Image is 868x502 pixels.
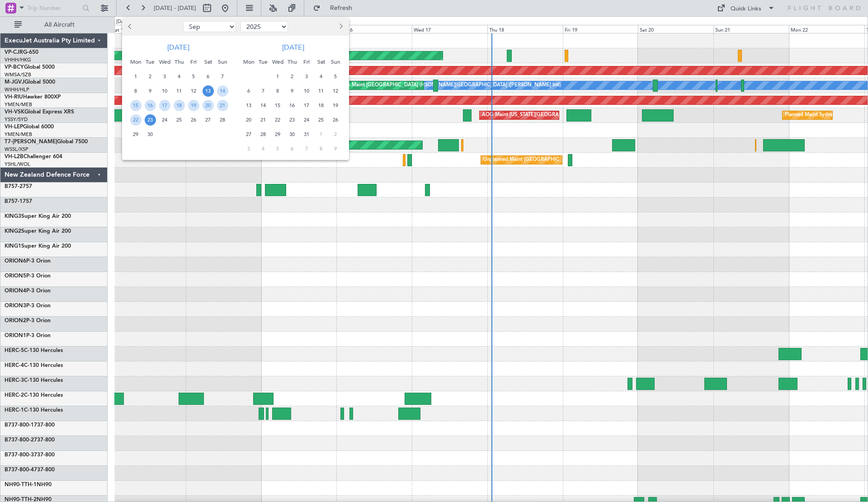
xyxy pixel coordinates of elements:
div: 30-9-2025 [143,127,157,141]
div: 2-11-2025 [328,127,343,141]
div: 10-10-2025 [299,84,314,98]
span: 9 [330,143,341,155]
span: 8 [130,85,142,97]
span: 1 [316,129,327,140]
div: 18-9-2025 [172,98,186,113]
div: 16-9-2025 [143,98,157,113]
span: 3 [243,143,255,155]
span: 16 [287,100,298,111]
div: 3-9-2025 [157,69,172,84]
span: 26 [330,114,341,126]
div: 13-9-2025 [201,84,215,98]
div: 20-10-2025 [241,113,256,127]
span: 7 [258,85,269,97]
div: Sat [314,55,328,69]
span: 23 [145,114,156,126]
div: 26-10-2025 [328,113,343,127]
div: 25-9-2025 [172,113,186,127]
div: Mon [128,55,143,69]
div: 22-10-2025 [270,113,285,127]
div: 8-11-2025 [314,141,328,156]
span: 13 [243,100,255,111]
div: 8-10-2025 [270,84,285,98]
div: Thu [172,55,186,69]
span: 29 [272,129,283,140]
div: 3-11-2025 [241,141,256,156]
span: 2 [145,71,156,82]
div: 23-10-2025 [285,113,299,127]
span: 24 [159,114,170,126]
div: 18-10-2025 [314,98,328,113]
div: 6-11-2025 [285,141,299,156]
span: 1 [130,71,142,82]
div: 6-10-2025 [241,84,256,98]
span: 13 [203,85,214,97]
span: 2 [287,71,298,82]
div: 31-10-2025 [299,127,314,141]
div: 5-9-2025 [186,69,201,84]
span: 6 [287,143,298,155]
div: 23-9-2025 [143,113,157,127]
div: 29-10-2025 [270,127,285,141]
button: Previous month [126,19,136,34]
span: 5 [330,71,341,82]
div: 29-9-2025 [128,127,143,141]
span: 10 [301,85,312,97]
div: 27-10-2025 [241,127,256,141]
div: 9-11-2025 [328,141,343,156]
span: 7 [301,143,312,155]
div: Wed [270,55,285,69]
div: 8-9-2025 [128,84,143,98]
span: 27 [243,129,255,140]
div: 14-9-2025 [215,84,230,98]
span: 7 [217,71,228,82]
div: 7-10-2025 [256,84,270,98]
span: 18 [316,100,327,111]
span: 30 [287,129,298,140]
div: Fri [186,55,201,69]
span: 23 [287,114,298,126]
div: 1-10-2025 [270,69,285,84]
span: 3 [301,71,312,82]
div: 28-10-2025 [256,127,270,141]
div: 3-10-2025 [299,69,314,84]
span: 11 [174,85,185,97]
span: 20 [243,114,255,126]
span: 19 [188,100,199,111]
span: 16 [145,100,156,111]
div: 4-9-2025 [172,69,186,84]
div: 12-10-2025 [328,84,343,98]
div: 4-10-2025 [314,69,328,84]
div: 25-10-2025 [314,113,328,127]
div: 2-10-2025 [285,69,299,84]
span: 5 [188,71,199,82]
span: 28 [258,129,269,140]
div: 7-11-2025 [299,141,314,156]
div: 2-9-2025 [143,69,157,84]
span: 31 [301,129,312,140]
span: 18 [174,100,185,111]
span: 19 [330,100,341,111]
span: 9 [287,85,298,97]
div: 24-10-2025 [299,113,314,127]
div: 26-9-2025 [186,113,201,127]
div: 24-9-2025 [157,113,172,127]
div: Sun [328,55,343,69]
span: 15 [130,100,142,111]
span: 22 [130,114,142,126]
span: 11 [316,85,327,97]
span: 8 [316,143,327,155]
div: Sun [215,55,230,69]
span: 4 [258,143,269,155]
div: 11-10-2025 [314,84,328,98]
div: Tue [143,55,157,69]
div: 9-10-2025 [285,84,299,98]
span: 17 [159,100,170,111]
div: 1-11-2025 [314,127,328,141]
select: Select month [183,21,236,32]
button: Next month [335,19,345,34]
span: 25 [174,114,185,126]
div: 17-9-2025 [157,98,172,113]
div: Mon [241,55,256,69]
span: 21 [217,100,228,111]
